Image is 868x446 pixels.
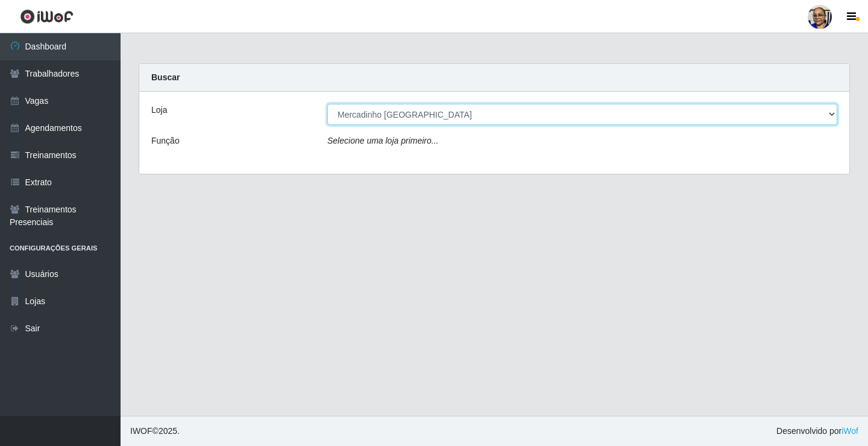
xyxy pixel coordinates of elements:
i: Selecione uma loja primeiro... [327,136,438,145]
img: CoreUI Logo [20,9,74,24]
label: Função [151,135,180,147]
span: IWOF [130,426,153,436]
span: © 2025 . [130,425,180,438]
strong: Buscar [151,72,180,82]
span: Desenvolvido por [776,425,858,438]
a: iWof [841,426,858,436]
label: Loja [151,104,167,116]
